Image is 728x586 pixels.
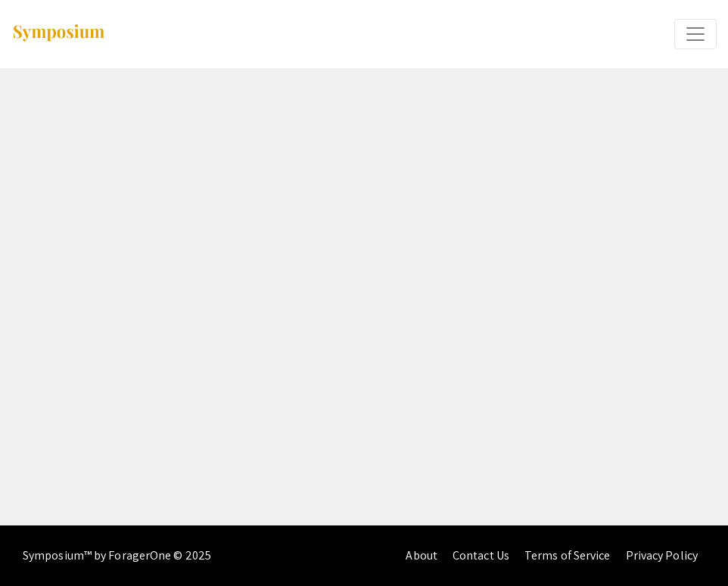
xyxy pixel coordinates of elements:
[23,525,211,586] div: Symposium™ by ForagerOne © 2025
[406,547,437,563] a: About
[626,547,698,563] a: Privacy Policy
[524,547,611,563] a: Terms of Service
[11,518,64,575] iframe: Chat
[11,23,106,44] img: Symposium by ForagerOne
[674,19,717,49] button: Expand or Collapse Menu
[453,547,509,563] a: Contact Us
